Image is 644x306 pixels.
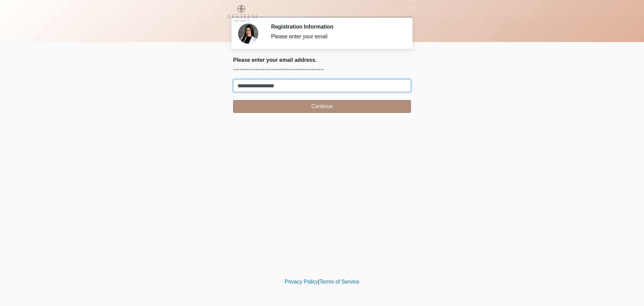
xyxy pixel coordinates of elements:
[318,279,319,285] a: |
[319,279,359,285] a: Terms of Service
[233,66,411,74] p: ~~~~~~~~~~~~~~~~~~~~~~~~~~~~~
[233,57,411,63] h2: Please enter your email address.
[271,33,401,41] div: Please enter your email
[285,279,318,285] a: Privacy Policy
[233,100,411,113] button: Continue
[238,24,258,44] img: Agent Avatar
[226,5,257,22] img: Aesteem Aesthetics Logo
